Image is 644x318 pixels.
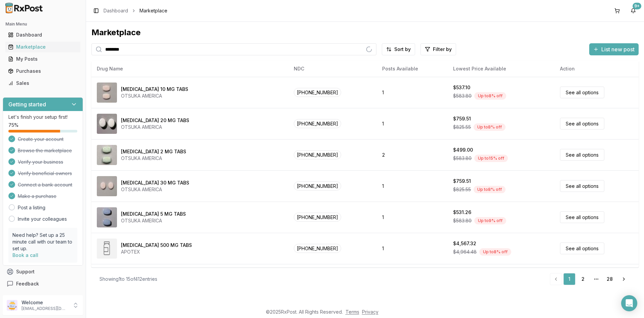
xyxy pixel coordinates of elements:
[617,273,631,285] a: Go to next page
[8,100,46,108] h3: Getting started
[5,29,80,41] a: Dashboard
[420,43,456,55] button: Filter by
[8,114,77,120] p: Let's finish your setup first!
[621,295,637,311] div: Open Intercom Messenger
[453,249,477,255] span: $4,964.48
[18,136,64,143] span: Create your account
[91,61,288,77] th: Drug Name
[3,278,83,290] button: Feedback
[5,21,80,27] h2: Main Menu
[453,84,470,91] div: $537.10
[18,159,63,165] span: Verify your business
[550,273,631,285] nav: pagination
[104,7,167,14] nav: breadcrumb
[97,145,117,165] img: Abilify 2 MG TABS
[453,209,471,216] div: $531.26
[294,88,341,97] span: [PHONE_NUMBER]
[633,3,641,9] div: 9+
[3,66,83,76] button: Purchases
[16,280,39,287] span: Feedback
[474,92,506,100] div: Up to 8 % off
[453,124,471,130] span: $825.55
[3,78,83,89] button: Sales
[433,46,452,53] span: Filter by
[555,61,639,77] th: Action
[18,181,72,188] span: Connect a bank account
[97,207,117,227] img: Abilify 5 MG TABS
[18,216,67,222] a: Invite your colleagues
[8,32,78,38] div: Dashboard
[377,264,448,295] td: 3
[22,306,68,311] p: [EMAIL_ADDRESS][DOMAIN_NAME]
[8,56,78,62] div: My Posts
[589,43,639,55] button: List new post
[601,45,635,53] span: List new post
[560,87,604,98] a: See all options
[560,243,604,254] a: See all options
[18,147,72,154] span: Browse the marketplace
[3,30,83,40] button: Dashboard
[377,61,448,77] th: Posts Available
[12,252,38,258] a: Book a call
[628,5,639,16] button: 9+
[377,139,448,170] td: 2
[453,147,473,153] div: $499.00
[121,117,189,124] div: [MEDICAL_DATA] 20 MG TABS
[8,80,78,87] div: Sales
[5,77,80,89] a: Sales
[121,249,192,255] div: APOTEX
[3,54,83,64] button: My Posts
[288,61,377,77] th: NDC
[22,299,68,306] p: Welcome
[18,204,45,211] a: Post a listing
[294,181,341,191] span: [PHONE_NUMBER]
[377,202,448,233] td: 1
[121,86,188,93] div: [MEDICAL_DATA] 10 MG TABS
[382,43,415,55] button: Sort by
[294,119,341,128] span: [PHONE_NUMBER]
[18,193,56,200] span: Make a purchase
[448,61,555,77] th: Lowest Price Available
[3,3,46,13] img: RxPost Logo
[5,53,80,65] a: My Posts
[346,309,359,315] a: Terms
[97,83,117,103] img: Abilify 10 MG TABS
[453,217,472,224] span: $583.80
[121,155,186,162] div: OTSUKA AMERICA
[563,273,575,285] a: 1
[3,42,83,52] button: Marketplace
[577,273,589,285] a: 2
[121,148,186,155] div: [MEDICAL_DATA] 2 MG TABS
[12,232,73,252] p: Need help? Set up a 25 minute call with our team to set up.
[560,118,604,129] a: See all options
[8,122,18,128] span: 75 %
[560,180,604,192] a: See all options
[453,178,471,184] div: $759.51
[453,240,476,247] div: $4,567.32
[560,149,604,161] a: See all options
[453,155,472,162] span: $583.80
[377,108,448,139] td: 1
[7,300,17,311] img: User avatar
[121,211,186,217] div: [MEDICAL_DATA] 5 MG TABS
[104,7,128,14] a: Dashboard
[121,93,188,99] div: OTSUKA AMERICA
[5,41,80,53] a: Marketplace
[5,65,80,77] a: Purchases
[8,68,78,74] div: Purchases
[121,124,189,130] div: OTSUKA AMERICA
[99,276,157,282] div: Showing 1 to 15 of 412 entries
[294,244,341,253] span: [PHONE_NUMBER]
[139,7,167,14] span: Marketplace
[18,170,72,177] span: Verify beneficial owners
[121,242,192,249] div: [MEDICAL_DATA] 500 MG TABS
[97,176,117,196] img: Abilify 30 MG TABS
[8,44,78,50] div: Marketplace
[362,309,378,315] a: Privacy
[453,115,471,122] div: $759.51
[604,273,616,285] a: 28
[294,150,341,159] span: [PHONE_NUMBER]
[294,213,341,222] span: [PHONE_NUMBER]
[97,238,117,259] img: Abiraterone Acetate 500 MG TABS
[589,47,639,53] a: List new post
